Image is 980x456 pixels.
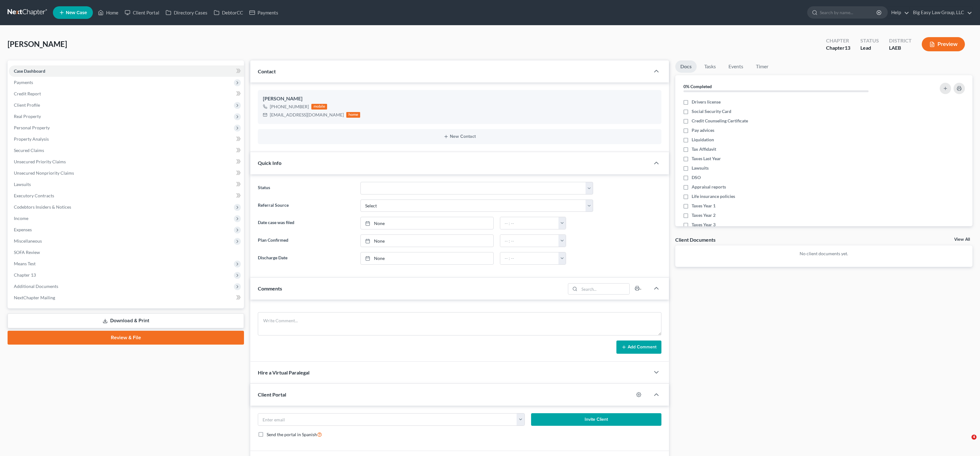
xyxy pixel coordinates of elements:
[826,37,850,44] div: Chapter
[692,118,748,124] span: Credit Counseling Certificate
[258,369,309,375] span: Hire a Virtual Paralegal
[8,39,67,48] span: [PERSON_NAME]
[579,284,629,294] input: Search...
[9,133,244,145] a: Property Analysis
[692,99,721,105] span: Drivers license
[14,216,28,221] span: Income
[860,37,879,44] div: Status
[675,236,716,243] div: Client Documents
[246,7,281,18] a: Payments
[9,292,244,303] a: NextChapter Mailing
[267,432,317,437] span: Send the portal in Spanish
[255,200,357,212] label: Referral Source
[14,204,71,210] span: Codebtors Insiders & Notices
[14,227,32,232] span: Expenses
[922,37,965,51] button: Preview
[692,174,701,181] span: DSO
[959,435,974,450] iframe: Intercom live chat
[14,114,41,119] span: Real Property
[258,160,281,166] span: Quick Info
[14,272,36,278] span: Chapter 13
[14,170,74,176] span: Unsecured Nonpriority Claims
[258,391,286,397] span: Client Portal
[9,65,244,77] a: Case Dashboard
[751,60,773,73] a: Timer
[692,212,716,218] span: Taxes Year 2
[683,84,712,89] strong: 0% Completed
[255,234,357,247] label: Plan Confirmed
[14,261,36,266] span: Means Test
[692,222,716,228] span: Taxes Year 3
[699,60,721,73] a: Tasks
[826,44,850,52] div: Chapter
[258,68,276,74] span: Contact
[692,137,714,143] span: Liquidation
[14,68,45,74] span: Case Dashboard
[14,125,50,130] span: Personal Property
[14,159,66,164] span: Unsecured Priority Claims
[692,203,716,209] span: Taxes Year 1
[889,37,912,44] div: District
[14,250,40,255] span: SOFA Review
[211,7,246,18] a: DebtorCC
[14,284,58,289] span: Additional Documents
[14,80,33,85] span: Payments
[9,88,244,99] a: Credit Report
[889,44,912,52] div: LAEB
[122,7,162,18] a: Client Portal
[255,217,357,229] label: Date case was filed
[820,7,877,18] input: Search by name...
[66,10,87,15] span: New Case
[500,217,559,229] input: -- : --
[500,235,559,247] input: -- : --
[8,313,244,328] a: Download & Print
[311,104,327,110] div: mobile
[9,156,244,167] a: Unsecured Priority Claims
[972,435,977,440] span: 4
[255,252,357,265] label: Discharge Date
[680,251,967,257] p: No client documents yet.
[692,127,714,133] span: Pay advices
[9,190,244,201] a: Executory Contracts
[255,182,357,194] label: Status
[692,165,709,171] span: Lawsuits
[14,193,54,198] span: Executory Contracts
[723,60,748,73] a: Events
[9,167,244,179] a: Unsecured Nonpriority Claims
[361,252,493,264] a: None
[910,7,972,18] a: Big Easy Law Group, LLC
[162,7,211,18] a: Directory Cases
[860,44,879,52] div: Lead
[888,7,909,18] a: Help
[14,91,41,96] span: Credit Report
[14,295,55,300] span: NextChapter Mailing
[361,217,493,229] a: None
[14,238,42,244] span: Miscellaneous
[692,184,726,190] span: Appraisal reports
[500,252,559,264] input: -- : --
[845,45,850,51] span: 13
[954,237,970,242] a: View All
[616,341,661,354] button: Add Comment
[9,179,244,190] a: Lawsuits
[531,413,661,426] button: Invite Client
[675,60,697,73] a: Docs
[258,285,282,291] span: Comments
[692,108,731,115] span: Social Security Card
[14,136,49,142] span: Property Analysis
[14,182,31,187] span: Lawsuits
[14,102,40,108] span: Client Profile
[692,155,721,162] span: Taxes Last Year
[270,104,309,110] div: [PHONE_NUMBER]
[8,331,244,345] a: Review & File
[270,112,344,118] div: [EMAIL_ADDRESS][DOMAIN_NAME]
[263,134,656,139] button: New Contact
[95,7,122,18] a: Home
[14,148,44,153] span: Secured Claims
[263,95,656,103] div: [PERSON_NAME]
[9,247,244,258] a: SOFA Review
[9,145,244,156] a: Secured Claims
[692,146,716,152] span: Tax Affidavit
[361,235,493,247] a: None
[346,112,360,118] div: home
